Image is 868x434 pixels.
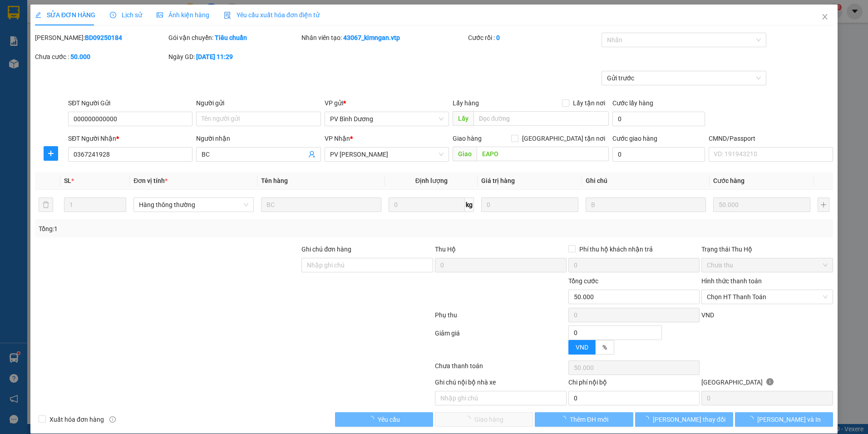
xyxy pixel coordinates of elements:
[35,12,41,18] span: edit
[434,361,567,377] div: Chưa thanh toán
[481,197,578,212] input: 0
[301,246,351,253] label: Ghi chú đơn hàng
[368,416,378,422] span: loading
[496,34,500,41] b: 0
[468,33,600,43] div: Cước rồi :
[68,98,192,108] div: SĐT Người Gửi
[653,414,725,424] span: [PERSON_NAME] thay đổi
[85,34,122,41] b: BD09250184
[64,177,71,184] span: SL
[612,99,653,107] label: Cước lấy hàng
[535,412,633,427] button: Thêm ĐH mới
[812,5,838,30] button: Close
[44,146,58,161] button: plus
[435,412,533,427] button: Giao hàng
[560,416,570,422] span: loading
[215,34,247,41] b: Tiêu chuẩn
[465,197,474,212] span: kg
[435,391,567,405] input: Nhập ghi chú
[568,277,598,285] span: Tổng cước
[602,344,607,351] span: %
[612,112,705,126] input: Cước lấy hàng
[196,98,321,108] div: Người gửi
[713,177,745,184] span: Cước hàng
[308,151,316,158] span: user-add
[434,310,567,326] div: Phụ thu
[453,135,482,142] span: Giao hàng
[39,197,53,212] button: delete
[434,328,567,359] div: Giảm giá
[70,53,90,60] b: 50.000
[168,52,300,62] div: Ngày GD:
[325,135,350,142] span: VP Nhận
[415,177,448,184] span: Định lượng
[701,377,833,391] div: [GEOGRAPHIC_DATA]
[713,197,810,212] input: 0
[635,412,733,427] button: [PERSON_NAME] thay đổi
[473,111,609,126] input: Dọc đường
[378,414,400,424] span: Yêu cầu
[168,33,300,43] div: Gói vận chuyển:
[576,244,656,254] span: Phí thu hộ khách nhận trả
[435,246,456,253] span: Thu Hộ
[576,344,588,351] span: VND
[453,111,473,126] span: Lấy
[612,135,657,142] label: Cước giao hàng
[707,258,828,272] span: Chưa thu
[133,177,168,184] span: Đơn vị tính
[35,52,167,62] div: Chưa cước :
[157,11,209,19] span: Ảnh kiện hàng
[110,11,142,19] span: Lịch sử
[701,244,833,254] div: Trạng thái Thu Hộ
[453,99,479,107] span: Lấy hàng
[196,53,233,60] b: [DATE] 11:29
[735,412,833,427] button: [PERSON_NAME] và In
[821,13,829,20] span: close
[435,377,567,391] div: Ghi chú nội bộ nhà xe
[46,414,108,424] span: Xuất hóa đơn hàng
[818,197,829,212] button: plus
[568,377,700,391] div: Chi phí nội bộ
[196,133,321,143] div: Người nhận
[157,12,163,18] span: picture
[224,12,231,19] img: icon
[301,258,433,272] input: Ghi chú đơn hàng
[569,98,609,108] span: Lấy tận nơi
[481,177,515,184] span: Giá trị hàng
[224,11,320,19] span: Yêu cầu xuất hóa đơn điện tử
[301,33,466,43] div: Nhân viên tạo:
[68,133,192,143] div: SĐT Người Nhận
[139,198,248,212] span: Hàng thông thường
[343,34,400,41] b: 43067_kimngan.vtp
[757,414,821,424] span: [PERSON_NAME] và In
[643,416,653,422] span: loading
[35,11,95,19] span: SỬA ĐƠN HÀNG
[330,148,444,161] span: PV Nam Đong
[582,172,710,190] th: Ghi chú
[518,133,609,143] span: [GEOGRAPHIC_DATA] tận nơi
[330,112,444,126] span: PV Bình Dương
[453,147,477,161] span: Giao
[110,12,116,18] span: clock-circle
[335,412,433,427] button: Yêu cầu
[109,416,116,423] span: info-circle
[477,147,609,161] input: Dọc đường
[570,414,608,424] span: Thêm ĐH mới
[612,147,705,162] input: Cước giao hàng
[747,416,757,422] span: loading
[707,290,828,304] span: Chọn HT Thanh Toán
[766,378,774,385] span: info-circle
[39,224,335,234] div: Tổng: 1
[261,177,288,184] span: Tên hàng
[607,71,761,85] span: Gửi trước
[701,277,762,285] label: Hình thức thanh toán
[709,133,833,143] div: CMND/Passport
[35,33,167,43] div: [PERSON_NAME]:
[701,311,714,319] span: VND
[44,150,58,157] span: plus
[325,98,449,108] div: VP gửi
[261,197,381,212] input: VD: Bàn, Ghế
[586,197,706,212] input: Ghi Chú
